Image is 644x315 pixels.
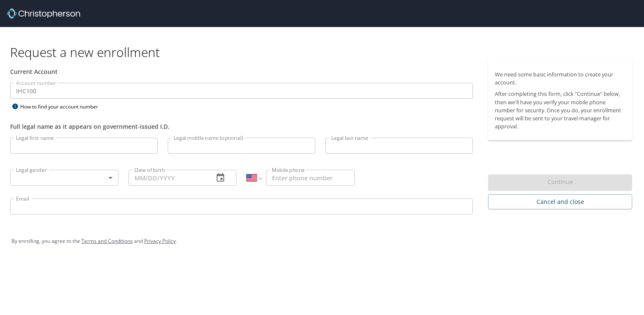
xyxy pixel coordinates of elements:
button: Cancel and close [488,194,632,210]
input: Enter phone number [266,170,355,186]
p: We need some basic information to create your account. [495,71,625,87]
div: How to find your account number [10,101,115,112]
span: Cancel and close [495,197,625,207]
div: ​ [10,170,118,186]
div: Current Account [10,67,473,76]
img: cbt logo [7,8,80,19]
a: Terms and Conditions [81,237,133,244]
div: By enrolling, you agree to the and . [11,231,633,252]
input: MM/DD/YYYY [129,170,207,186]
p: After completing this form, click "Continue" below, then we'll have you verify your mobile phone ... [495,90,625,130]
h1: Request a new enrollment [10,44,639,60]
div: Full legal name as it appears on government-issued I.D. [10,122,473,131]
a: Privacy Policy [144,237,176,244]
